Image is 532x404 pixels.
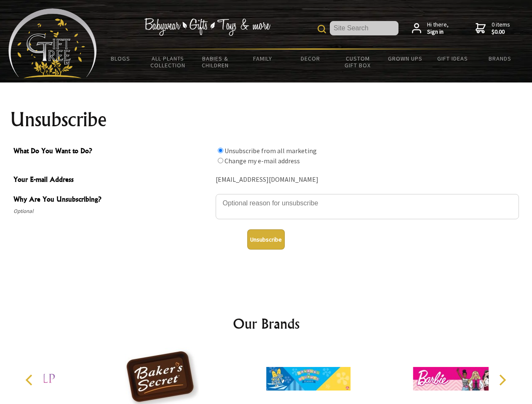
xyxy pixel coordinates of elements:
a: BLOGS [97,50,144,67]
a: Gift Ideas [429,50,476,67]
a: Decor [286,50,334,67]
a: Babies & Children [192,50,239,74]
a: 0 items$0.00 [476,21,510,36]
span: 0 items [492,21,510,36]
input: What Do You Want to Do? [218,158,223,163]
div: [EMAIL_ADDRESS][DOMAIN_NAME] [216,173,519,186]
textarea: Why Are You Unsubscribing? [216,194,519,219]
strong: $0.00 [492,28,510,36]
input: Site Search [330,21,398,35]
img: product search [318,25,326,33]
img: Babyware - Gifts - Toys and more... [8,8,97,78]
h1: Unsubscribe [10,109,522,130]
span: Optional [13,206,211,216]
label: Unsubscribe from all marketing [225,146,317,155]
span: Your E-mail Address [13,174,211,186]
input: What Do You Want to Do? [218,148,223,153]
a: Brands [476,50,524,67]
img: Babywear - Gifts - Toys & more [144,18,270,36]
button: Next [493,371,511,389]
span: Why Are You Unsubscribing? [13,194,211,206]
button: Unsubscribe [247,229,285,250]
button: Previous [21,371,40,389]
a: Hi there,Sign in [412,21,449,36]
h2: Our Brands [17,314,516,334]
span: Hi there, [427,21,449,36]
a: Family [239,50,287,67]
a: Custom Gift Box [334,50,382,74]
a: All Plants Collection [144,50,192,74]
span: What Do You Want to Do? [13,146,211,158]
a: Grown Ups [381,50,429,67]
strong: Sign in [427,28,449,36]
label: Change my e-mail address [225,157,300,165]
